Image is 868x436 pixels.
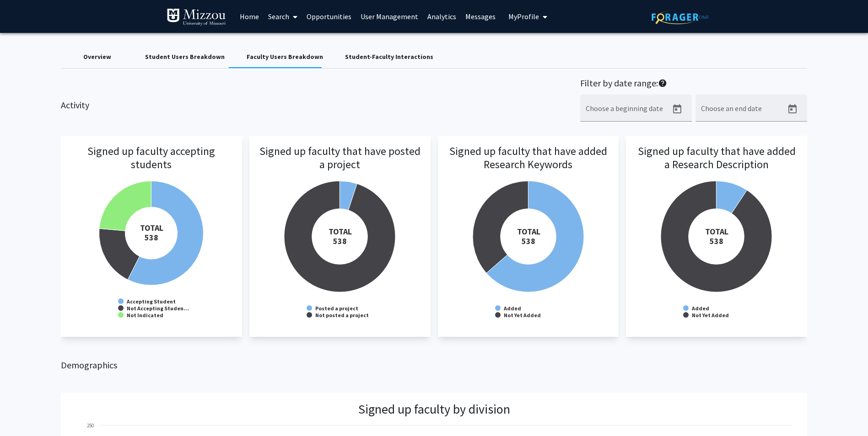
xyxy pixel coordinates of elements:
[264,0,302,32] a: Search
[127,312,163,319] text: Not Indicated
[259,145,421,196] h3: Signed up faculty that have posted a project
[315,312,369,319] text: Not posted a project
[358,402,510,417] h3: Signed up faculty by division
[328,226,351,246] tspan: TOTAL 538
[504,312,541,319] text: Not Yet Added
[783,100,802,118] button: Open calendar
[83,52,111,62] div: Overview
[658,78,667,89] mat-icon: help
[167,8,226,27] img: University of Missouri Logo
[447,145,610,196] h3: Signed up faculty that have added Research Keywords
[517,226,540,246] tspan: TOTAL 538
[127,305,189,312] text: Not Accepting Studen…
[691,305,709,312] text: Added
[692,312,729,319] text: Not Yet Added
[145,52,225,62] div: Student Users Breakdown
[652,10,709,24] img: ForagerOne Logo
[126,298,176,305] text: Accepting Student
[247,52,323,62] div: Faculty Users Breakdown
[61,360,807,371] h2: Demographics
[508,12,539,21] span: My Profile
[7,395,39,429] iframe: Chat
[345,52,433,62] div: Student-Faculty Interactions
[668,100,686,118] button: Open calendar
[423,0,461,32] a: Analytics
[302,0,356,32] a: Opportunities
[87,422,94,429] text: 250
[70,145,233,196] h3: Signed up faculty accepting students
[235,0,264,32] a: Home
[356,0,423,32] a: User Management
[140,223,163,243] tspan: TOTAL 538
[503,305,521,312] text: Added
[461,0,500,32] a: Messages
[580,78,807,91] h2: Filter by date range:
[705,226,728,246] tspan: TOTAL 538
[635,145,798,196] h3: Signed up faculty that have added a Research Description
[61,78,89,111] h2: Activity
[315,305,358,312] text: Posted a project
